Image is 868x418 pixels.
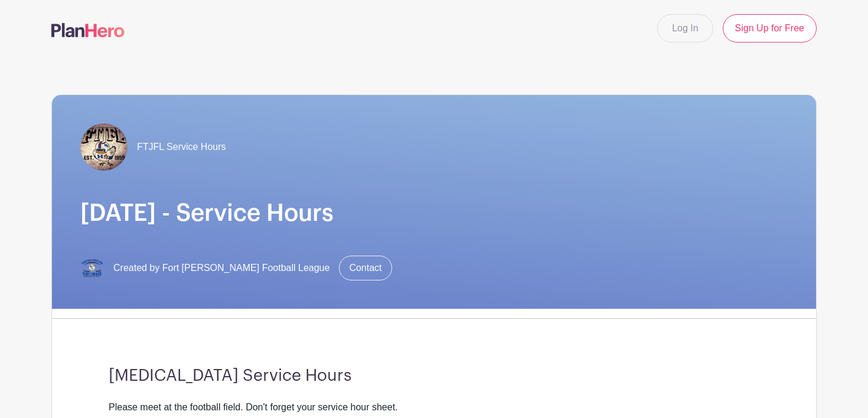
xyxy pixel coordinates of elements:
[339,256,391,280] a: Contact
[109,366,759,386] h3: [MEDICAL_DATA] Service Hours
[657,14,713,43] a: Log In
[109,400,759,414] div: Please meet at the football field. Don't forget your service hour sheet.
[137,140,226,154] span: FTJFL Service Hours
[80,123,128,171] img: FTJFL%203.jpg
[51,23,125,37] img: logo-507f7623f17ff9eddc593b1ce0a138ce2505c220e1c5a4e2b4648c50719b7d32.svg
[80,256,104,280] img: 2.png
[723,14,817,43] a: Sign Up for Free
[113,261,329,275] span: Created by Fort [PERSON_NAME] Football League
[80,199,788,227] h1: [DATE] - Service Hours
